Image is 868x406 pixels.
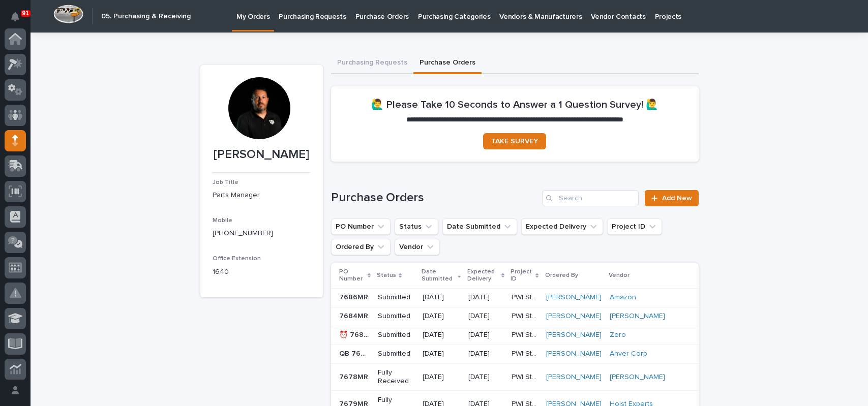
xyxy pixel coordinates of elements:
[423,331,460,339] p: [DATE]
[468,293,503,302] p: [DATE]
[662,195,692,202] span: Add New
[423,312,460,321] p: [DATE]
[546,350,602,358] a: [PERSON_NAME]
[213,230,273,237] a: [PHONE_NUMBER]
[331,191,538,205] h1: Purchase Orders
[378,368,414,386] p: Fully Received
[512,329,540,339] p: PWI Stock
[546,331,602,339] a: [PERSON_NAME]
[609,270,630,281] p: Vendor
[610,293,636,302] a: Amazon
[339,329,372,339] p: ⏰ 7683MR
[511,266,533,285] p: Project ID
[521,218,603,235] button: Expected Delivery
[607,218,662,235] button: Project ID
[442,218,517,235] button: Date Submitted
[610,373,665,382] a: [PERSON_NAME]
[331,239,391,255] button: Ordered By
[331,288,699,307] tr: 7686MR7686MR Submitted[DATE][DATE]PWI StockPWI Stock [PERSON_NAME] Amazon
[213,147,311,162] p: [PERSON_NAME]
[213,267,311,277] p: 1640
[339,310,370,321] p: 7684MR
[339,291,370,302] p: 7686MR
[331,53,413,74] button: Purchasing Requests
[331,218,391,235] button: PO Number
[331,307,699,326] tr: 7684MR7684MR Submitted[DATE][DATE]PWI StockPWI Stock [PERSON_NAME] [PERSON_NAME]
[213,256,261,262] span: Office Extension
[331,326,699,345] tr: ⏰ 7683MR⏰ 7683MR Submitted[DATE][DATE]PWI StockPWI Stock [PERSON_NAME] Zoro
[546,293,602,302] a: [PERSON_NAME]
[339,348,372,358] p: QB 7682MR
[377,270,396,281] p: Status
[371,99,659,111] h2: 🙋‍♂️ Please Take 10 Seconds to Answer a 1 Question Survey! 🙋‍♂️
[378,331,414,339] p: Submitted
[395,239,440,255] button: Vendor
[542,190,639,206] input: Search
[468,373,503,382] p: [DATE]
[213,179,238,185] span: Job Title
[610,331,626,339] a: Zoro
[468,312,503,321] p: [DATE]
[22,10,29,17] p: 91
[53,5,83,23] img: Workspace Logo
[645,190,698,206] a: Add New
[423,373,460,382] p: [DATE]
[468,350,503,358] p: [DATE]
[422,266,455,285] p: Date Submitted
[331,363,699,391] tr: 7678MR7678MR Fully Received[DATE][DATE]PWI StockPWI Stock [PERSON_NAME] [PERSON_NAME]
[610,350,647,358] a: Anver Corp
[339,266,366,285] p: PO Number
[331,345,699,363] tr: QB 7682MRQB 7682MR Submitted[DATE][DATE]PWI StockPWI Stock [PERSON_NAME] Anver Corp
[546,312,602,321] a: [PERSON_NAME]
[5,6,26,27] button: Notifications
[512,371,540,382] p: PWI Stock
[339,371,370,382] p: 7678MR
[483,133,546,149] a: TAKE SURVEY
[512,310,540,321] p: PWI Stock
[378,293,414,302] p: Submitted
[395,218,438,235] button: Status
[423,293,460,302] p: [DATE]
[512,348,540,358] p: PWI Stock
[213,190,311,201] p: Parts Manager
[546,373,602,382] a: [PERSON_NAME]
[378,312,414,321] p: Submitted
[423,350,460,358] p: [DATE]
[512,291,540,302] p: PWI Stock
[101,12,191,21] h2: 05. Purchasing & Receiving
[13,12,26,28] div: Notifications91
[610,312,665,321] a: [PERSON_NAME]
[213,217,232,224] span: Mobile
[468,331,503,339] p: [DATE]
[491,138,538,145] span: TAKE SURVEY
[378,350,414,358] p: Submitted
[467,266,499,285] p: Expected Delivery
[545,270,578,281] p: Ordered By
[413,53,482,74] button: Purchase Orders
